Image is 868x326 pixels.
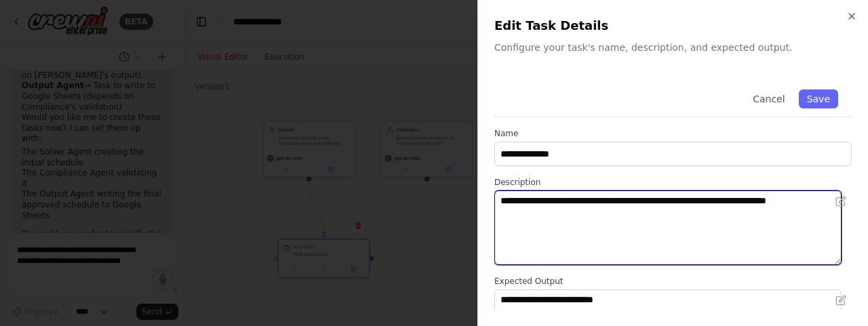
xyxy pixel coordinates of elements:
[833,292,849,308] button: Open in editor
[494,16,852,35] h2: Edit Task Details
[494,41,852,54] p: Configure your task's name, description, and expected output.
[494,177,852,188] label: Description
[833,193,849,209] button: Open in editor
[494,276,852,287] label: Expected Output
[745,89,793,108] button: Cancel
[799,89,838,108] button: Save
[494,128,852,139] label: Name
